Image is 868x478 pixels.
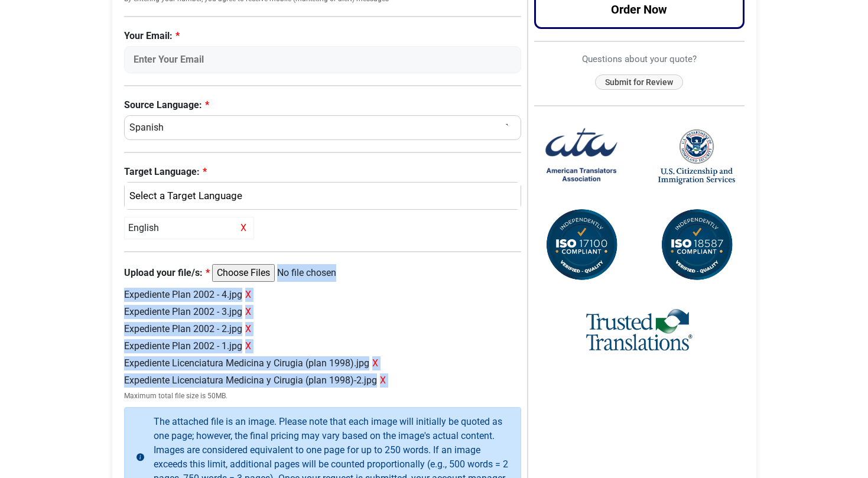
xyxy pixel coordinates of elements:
h6: Questions about your quote? [534,54,745,64]
div: Expediente Plan 2002 - 1.jpg [124,339,522,353]
label: Source Language: [124,98,522,112]
small: Maximum total file size is 50MB. [124,391,522,401]
div: Expediente Licenciatura Medicina y Cirugia (plan 1998)-2.jpg [124,373,522,388]
div: Expediente Plan 2002 - 3.jpg [124,305,522,319]
img: United States Citizenship and Immigration Services Logo [658,128,735,186]
img: ISO 18587 Compliant Certification [658,207,735,284]
label: Your Email: [124,29,522,43]
label: Upload your file/s: [124,266,210,280]
span: X [245,323,251,334]
img: Trusted Translations Logo [586,307,693,354]
img: ISO 17100 Compliant Certification [543,207,620,284]
svg: Information [136,440,144,475]
button: English [124,182,522,210]
span: X [238,221,250,235]
input: Enter Your Email [124,46,522,73]
div: English [124,217,254,239]
span: X [372,357,378,369]
div: English [131,188,509,204]
span: X [245,306,251,317]
label: Target Language: [124,165,522,179]
span: X [245,340,251,352]
button: Submit for Review [595,74,683,90]
img: American Translators Association Logo [543,118,620,195]
span: X [380,375,386,386]
span: X [245,289,251,300]
div: Expediente Licenciatura Medicina y Cirugia (plan 1998).jpg [124,356,522,370]
div: Expediente Plan 2002 - 4.jpg [124,288,522,302]
div: Expediente Plan 2002 - 2.jpg [124,322,522,336]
